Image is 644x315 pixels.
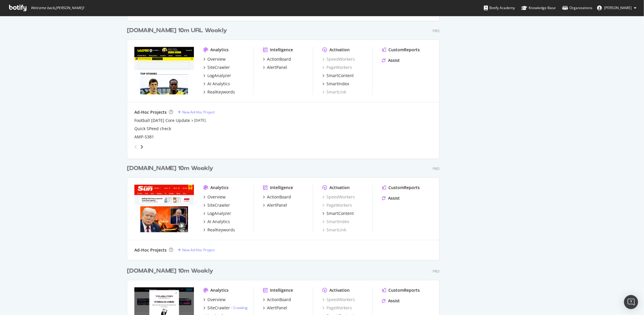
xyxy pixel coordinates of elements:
a: Football [DATE] Core Update [134,118,190,123]
div: [DOMAIN_NAME] 10m Weekly [127,164,213,173]
a: Crawling [233,305,248,310]
div: Pro [433,28,440,33]
a: AlertPanel [263,202,287,208]
div: New Ad-Hoc Project [182,110,215,115]
a: Assist [382,57,400,63]
div: Botify Academy [484,5,515,11]
button: [PERSON_NAME] [592,3,641,13]
div: SiteCrawler [207,65,230,70]
a: CustomReports [382,185,420,191]
div: LogAnalyzer [207,211,231,216]
div: Organizations [562,5,592,11]
a: ActionBoard [263,194,291,200]
a: AMP-5381 [134,134,154,140]
div: CustomReports [388,47,420,53]
a: AI Analytics [203,219,230,225]
div: Ad-Hoc Projects [134,247,167,253]
div: [DOMAIN_NAME] 10m Weekly [127,267,213,275]
div: AI Analytics [207,219,230,225]
div: SiteCrawler [207,202,230,208]
a: PageWorkers [322,305,352,311]
a: SmartContent [322,73,354,79]
div: RealKeywords [207,89,235,95]
a: AlertPanel [263,65,287,70]
a: CustomReports [382,47,420,53]
a: New Ad-Hoc Project [178,110,215,115]
div: Overview [207,56,226,62]
a: LogAnalyzer [203,73,231,79]
div: AlertPanel [267,65,287,70]
a: SmartLink [322,89,346,95]
div: Intelligence [270,185,293,191]
div: Ad-Hoc Projects [134,109,167,115]
a: [DOMAIN_NAME] 10m Weekly [127,164,216,173]
a: ActionBoard [263,297,291,303]
div: Knowledge Base [521,5,556,11]
a: SiteCrawler [203,65,230,70]
span: Richard Deng [604,5,632,10]
div: Activation [329,185,350,191]
div: Assist [388,298,400,304]
a: ActionBoard [263,56,291,62]
div: CustomReports [388,185,420,191]
div: Pro [433,166,440,171]
a: SmartIndex [322,219,349,225]
a: AI Analytics [203,81,230,87]
div: AlertPanel [267,305,287,311]
a: [DATE] [194,118,206,123]
div: ActionBoard [267,56,291,62]
a: PageWorkers [322,202,352,208]
a: Assist [382,195,400,201]
a: SpeedWorkers [322,297,355,303]
a: Quick SPeed check [134,126,171,132]
a: PageWorkers [322,65,352,70]
div: Intelligence [270,47,293,53]
a: RealKeywords [203,227,235,233]
div: RealKeywords [207,227,235,233]
a: CustomReports [382,287,420,293]
a: Assist [382,298,400,304]
div: ActionBoard [267,194,291,200]
div: Overview [207,194,226,200]
div: SiteCrawler [207,305,230,311]
a: SpeedWorkers [322,194,355,200]
a: Overview [203,297,226,303]
div: Intelligence [270,287,293,293]
div: Analytics [210,287,229,293]
img: thesun.ie [134,185,194,232]
div: ActionBoard [267,297,291,303]
div: AlertPanel [267,202,287,208]
div: SmartIndex [327,81,349,87]
a: SmartContent [322,211,354,216]
a: SiteCrawler- Crawling [203,305,248,311]
div: Analytics [210,185,229,191]
a: SiteCrawler [203,202,230,208]
div: Activation [329,287,350,293]
div: LogAnalyzer [207,73,231,79]
div: Assist [388,195,400,201]
div: [DOMAIN_NAME] 10m URL Weekly [127,26,227,35]
a: RealKeywords [203,89,235,95]
a: SpeedWorkers [322,56,355,62]
div: angle-right [140,144,144,150]
div: Analytics [210,47,229,53]
img: talksport.com [134,47,194,94]
div: - [231,305,248,310]
div: CustomReports [388,287,420,293]
a: Overview [203,194,226,200]
a: SmartIndex [322,81,349,87]
div: New Ad-Hoc Project [182,248,215,253]
div: Assist [388,57,400,63]
a: SmartLink [322,227,346,233]
a: New Ad-Hoc Project [178,248,215,253]
div: angle-left [132,142,140,152]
